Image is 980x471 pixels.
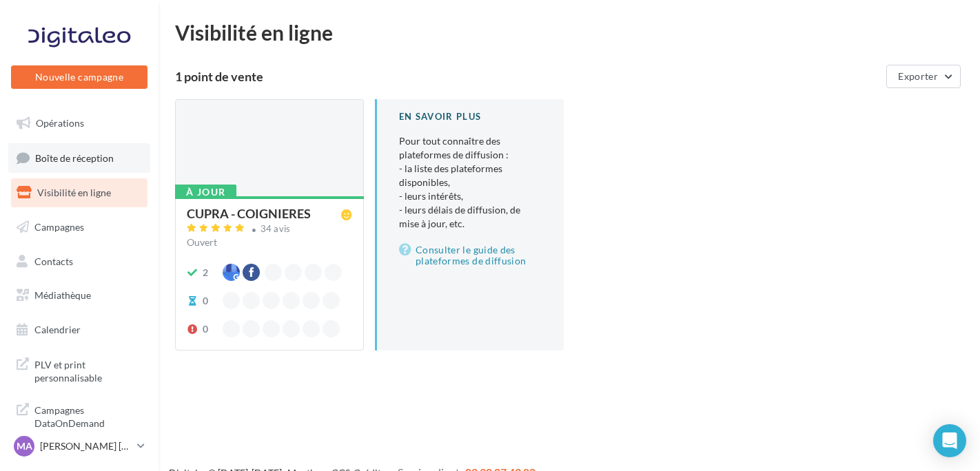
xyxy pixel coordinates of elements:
a: PLV et print personnalisable [8,350,150,390]
span: Exporter [898,70,938,82]
span: Visibilité en ligne [37,187,111,198]
a: Médiathèque [8,281,150,310]
span: Contacts [34,255,73,266]
div: 2 [203,266,208,280]
a: Campagnes DataOnDemand [8,395,150,436]
p: [PERSON_NAME] [PERSON_NAME] [40,439,132,453]
li: - la liste des plateformes disponibles, [399,162,542,189]
a: Calendrier [8,315,150,344]
a: Opérations [8,109,150,138]
div: 1 point de vente [175,70,881,83]
button: Nouvelle campagne [11,65,147,89]
a: MA [PERSON_NAME] [PERSON_NAME] [11,433,147,459]
a: Contacts [8,247,150,276]
a: Boîte de réception [8,143,150,173]
div: En savoir plus [399,110,542,123]
div: 0 [203,294,208,308]
div: CUPRA - COIGNIERES [187,207,311,220]
div: À jour [175,185,236,200]
a: Campagnes [8,213,150,242]
div: Open Intercom Messenger [933,424,966,457]
button: Exporter [886,65,961,88]
span: Ouvert [187,236,217,248]
div: 0 [203,322,208,336]
li: - leurs intérêts, [399,189,542,203]
span: Médiathèque [34,289,91,301]
a: Consulter le guide des plateformes de diffusion [399,242,542,269]
span: Calendrier [34,324,81,335]
span: Campagnes [34,221,84,233]
span: Boîte de réception [35,151,114,163]
span: MA [17,439,32,453]
span: Campagnes DataOnDemand [34,401,142,430]
span: Opérations [36,117,84,129]
li: - leurs délais de diffusion, de mise à jour, etc. [399,203,542,231]
div: 34 avis [261,224,291,233]
div: Visibilité en ligne [175,22,963,43]
p: Pour tout connaître des plateformes de diffusion : [399,134,542,231]
a: Visibilité en ligne [8,178,150,207]
span: PLV et print personnalisable [34,355,142,385]
a: 34 avis [187,222,352,238]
